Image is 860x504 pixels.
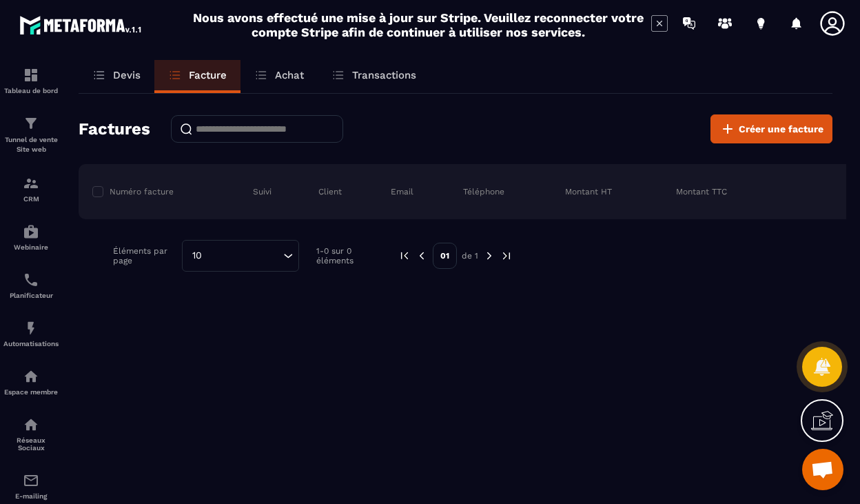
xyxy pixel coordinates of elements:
a: schedulerschedulerPlanificateur [3,261,59,310]
h2: Factures [79,115,150,143]
a: Facture [154,60,240,93]
a: formationformationCRM [3,165,59,213]
p: Montant HT [565,186,612,197]
input: Search for option [207,248,280,263]
p: Réseaux Sociaux [3,436,59,452]
p: Planificateur [3,292,59,299]
img: next [500,250,513,262]
p: Transactions [352,69,416,81]
p: Espace membre [3,388,59,396]
a: Ouvrir le chat [802,449,843,490]
a: automationsautomationsEspace membre [3,358,59,406]
p: Téléphone [463,186,504,197]
p: Facture [189,69,227,81]
img: prev [416,250,428,262]
p: Suivi [253,186,272,197]
img: next [483,250,495,262]
p: Tunnel de vente Site web [3,135,59,154]
p: Client [318,186,342,197]
img: formation [23,67,39,83]
p: Automatisations [3,340,59,347]
img: prev [398,250,411,262]
h2: Nous avons effectué une mise à jour sur Stripe. Veuillez reconnecter votre compte Stripe afin de ... [192,10,644,39]
a: automationsautomationsWebinaire [3,213,59,261]
span: Créer une facture [739,122,823,136]
a: social-networksocial-networkRéseaux Sociaux [3,406,59,462]
p: Achat [275,69,304,81]
button: Créer une facture [710,114,832,143]
p: 1-0 sur 0 éléments [316,246,378,265]
img: social-network [23,416,39,433]
p: CRM [3,195,59,203]
p: Éléments par page [113,246,175,265]
img: automations [23,320,39,336]
p: E-mailing [3,492,59,500]
img: formation [23,175,39,192]
img: logo [19,12,143,37]
img: email [23,472,39,489]
a: formationformationTableau de bord [3,57,59,105]
p: 01 [433,243,457,269]
img: scheduler [23,272,39,288]
p: Numéro facture [110,186,174,197]
a: Devis [79,60,154,93]
a: automationsautomationsAutomatisations [3,310,59,358]
a: formationformationTunnel de vente Site web [3,105,59,165]
p: Email [391,186,413,197]
p: de 1 [462,250,478,261]
img: formation [23,115,39,132]
span: 10 [187,248,207,263]
p: Montant TTC [676,186,727,197]
p: Webinaire [3,243,59,251]
p: Devis [113,69,141,81]
img: automations [23,368,39,385]
div: Search for option [182,240,299,272]
img: automations [23,223,39,240]
p: Tableau de bord [3,87,59,94]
